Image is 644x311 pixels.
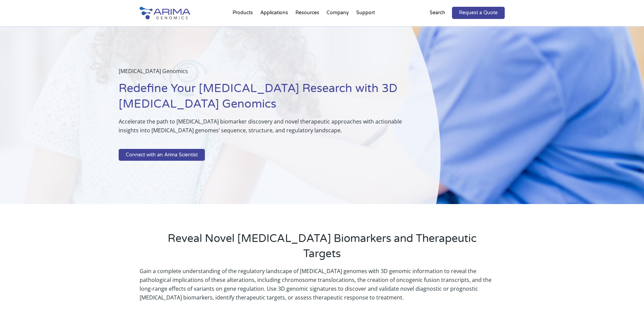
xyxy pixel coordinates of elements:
[119,67,407,81] p: [MEDICAL_DATA] Genomics
[119,117,407,140] p: Accelerate the path to [MEDICAL_DATA] biomarker discovery and novel therapeutic approaches with a...
[430,8,445,17] p: Search
[140,267,505,302] p: Gain a complete understanding of the regulatory landscape of [MEDICAL_DATA] genomes with 3D genom...
[167,231,478,267] h2: Reveal Novel [MEDICAL_DATA] Biomarkers and Therapeutic Targets
[452,7,505,19] a: Request a Quote
[140,7,190,19] img: Arima-Genomics-logo
[119,149,205,161] a: Connect with an Arima Scientist
[119,81,407,117] h1: Redefine Your [MEDICAL_DATA] Research with 3D [MEDICAL_DATA] Genomics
